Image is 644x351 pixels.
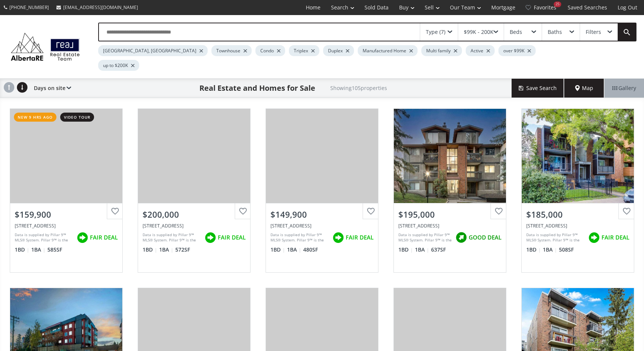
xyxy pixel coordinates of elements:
[386,101,514,280] a: $195,000[STREET_ADDRESS]Data is supplied by Pillar 9™ MLS® System. Pillar 9™ is the owner of the ...
[559,246,574,253] span: 508 SF
[303,246,318,253] span: 480 SF
[330,85,387,91] h2: Showing 105 properties
[199,83,315,93] h1: Real Estate and Homes for Sale
[143,223,246,229] div: 355 Taralake Way NE #120, Calgary, AB T3J 0M1
[526,209,629,220] div: $185,000
[218,233,246,241] span: FAIR DEAL
[63,4,138,11] span: [EMAIL_ADDRESS][DOMAIN_NAME]
[295,152,349,160] div: View Photos & Details
[15,209,118,220] div: $159,900
[47,246,62,253] span: 585 SF
[612,84,636,92] span: Gallery
[415,246,429,253] span: 1 BA
[39,331,93,339] div: View Photos & Details
[331,230,346,245] img: rating icon
[526,223,629,229] div: 2417 17 Street SW #102, Calgary, AB T2T4M9
[454,230,469,245] img: rating icon
[270,223,374,229] div: 4328 4 Street NW #303, Calgary, AB T2K 1A2
[466,45,495,56] div: Active
[604,79,644,98] div: Gallery
[295,331,349,339] div: View Photos & Details
[31,246,46,253] span: 1 BA
[159,246,173,253] span: 1 BA
[398,246,413,253] span: 1 BD
[270,246,285,253] span: 1 BD
[75,230,90,245] img: rating icon
[9,4,49,11] span: [PHONE_NUMBER]
[167,331,221,339] div: View Photos & Details
[346,233,374,241] span: FAIR DEAL
[287,246,301,253] span: 1 BA
[586,230,601,245] img: rating icon
[98,60,139,71] div: up to $200K
[358,45,418,56] div: Manufactured Home
[143,209,246,220] div: $200,000
[586,29,601,35] div: Filters
[203,230,218,245] img: rating icon
[2,101,130,280] a: new 9 hrs agovideo tour$159,900[STREET_ADDRESS]Data is supplied by Pillar 9™ MLS® System. Pillar ...
[551,152,605,160] div: View Photos & Details
[601,233,629,241] span: FAIR DEAL
[143,246,157,253] span: 1 BD
[423,331,477,339] div: View Photos & Details
[15,232,73,243] div: Data is supplied by Pillar 9™ MLS® System. Pillar 9™ is the owner of the copyright in its MLS® Sy...
[510,29,522,35] div: Beds
[543,246,557,253] span: 1 BA
[421,45,462,56] div: Multi family
[255,45,285,56] div: Condo
[512,79,564,98] button: Save Search
[526,246,541,253] span: 1 BD
[258,101,386,280] a: $149,900[STREET_ADDRESS]Data is supplied by Pillar 9™ MLS® System. Pillar 9™ is the owner of the ...
[498,45,536,56] div: over $99K
[270,209,374,220] div: $149,900
[289,45,319,56] div: Triplex
[464,29,494,35] div: $99K - 200K
[211,45,252,56] div: Townhouse
[30,79,71,98] div: Days on site
[431,246,446,253] span: 637 SF
[514,101,642,280] a: $185,000[STREET_ADDRESS]Data is supplied by Pillar 9™ MLS® System. Pillar 9™ is the owner of the ...
[526,232,585,243] div: Data is supplied by Pillar 9™ MLS® System. Pillar 9™ is the owner of the copyright in its MLS® Sy...
[167,152,221,160] div: View Photos & Details
[575,84,593,92] span: Map
[551,331,605,339] div: View Photos & Details
[548,29,562,35] div: Baths
[398,209,501,220] div: $195,000
[98,45,208,56] div: [GEOGRAPHIC_DATA], [GEOGRAPHIC_DATA]
[323,45,354,56] div: Duplex
[426,29,445,35] div: Type (7)
[130,101,258,280] a: $200,000[STREET_ADDRESS]Data is supplied by Pillar 9™ MLS® System. Pillar 9™ is the owner of the ...
[53,0,142,14] a: [EMAIL_ADDRESS][DOMAIN_NAME]
[39,152,93,160] div: View Photos & Details
[398,232,452,243] div: Data is supplied by Pillar 9™ MLS® System. Pillar 9™ is the owner of the copyright in its MLS® Sy...
[175,246,190,253] span: 572 SF
[270,232,329,243] div: Data is supplied by Pillar 9™ MLS® System. Pillar 9™ is the owner of the copyright in its MLS® Sy...
[564,79,604,98] div: Map
[423,152,477,160] div: View Photos & Details
[143,232,201,243] div: Data is supplied by Pillar 9™ MLS® System. Pillar 9™ is the owner of the copyright in its MLS® Sy...
[15,223,118,229] div: 1712 38 Street SE #103, Calgary, AB T2A 1H1
[554,2,561,7] div: 25
[398,223,501,229] div: 7301 4A Street SW #205A, Calgary, AB T2V 4V8
[8,31,83,63] img: Logo
[15,246,29,253] span: 1 BD
[90,233,118,241] span: FAIR DEAL
[469,233,501,241] span: GOOD DEAL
